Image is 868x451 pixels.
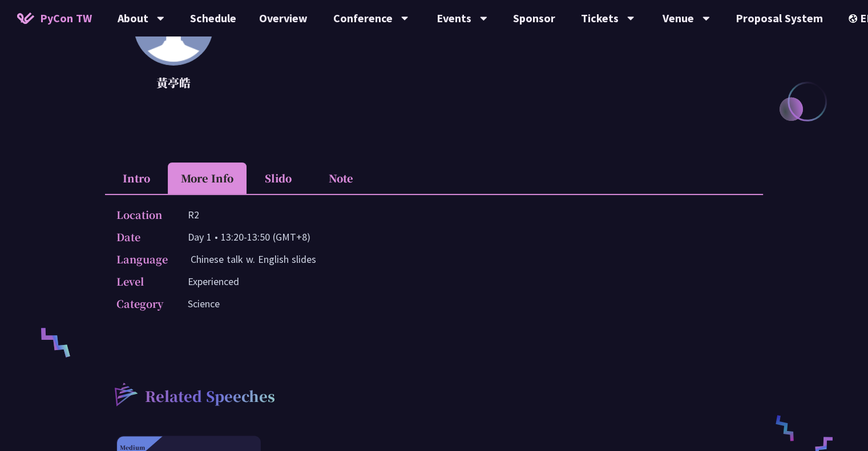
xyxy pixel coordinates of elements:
[134,74,213,91] p: 黃亭皓
[247,162,309,194] li: Slido
[168,162,247,194] li: More Info
[116,295,165,312] p: Category
[309,162,372,194] li: Note
[188,206,199,223] p: R2
[145,386,275,409] p: Related Speeches
[17,13,34,24] img: Home icon of PyCon TW 2025
[849,14,860,23] img: Locale Icon
[188,229,310,245] p: Day 1 • 13:20-13:50 (GMT+8)
[116,229,165,245] p: Date
[116,251,168,267] p: Language
[116,273,165,290] p: Level
[191,251,316,267] p: Chinese talk w. English slides
[98,366,153,421] img: r3.8d01567.svg
[188,273,239,290] p: Experienced
[188,295,220,312] p: Science
[40,10,92,27] span: PyCon TW
[105,162,168,194] li: Intro
[116,206,165,223] p: Location
[6,4,103,32] a: PyCon TW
